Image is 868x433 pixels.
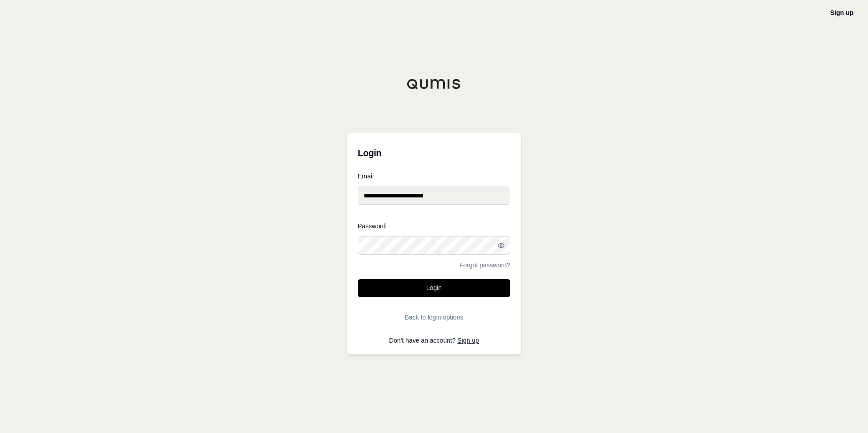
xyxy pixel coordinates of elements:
[358,308,510,326] button: Back to login options
[358,337,510,344] p: Don't have an account?
[358,173,510,179] label: Email
[358,279,510,297] button: Login
[459,262,510,268] a: Forgot password?
[830,9,853,16] a: Sign up
[358,223,510,229] label: Password
[458,337,479,344] a: Sign up
[358,144,510,162] h3: Login
[407,79,461,89] img: Qumis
